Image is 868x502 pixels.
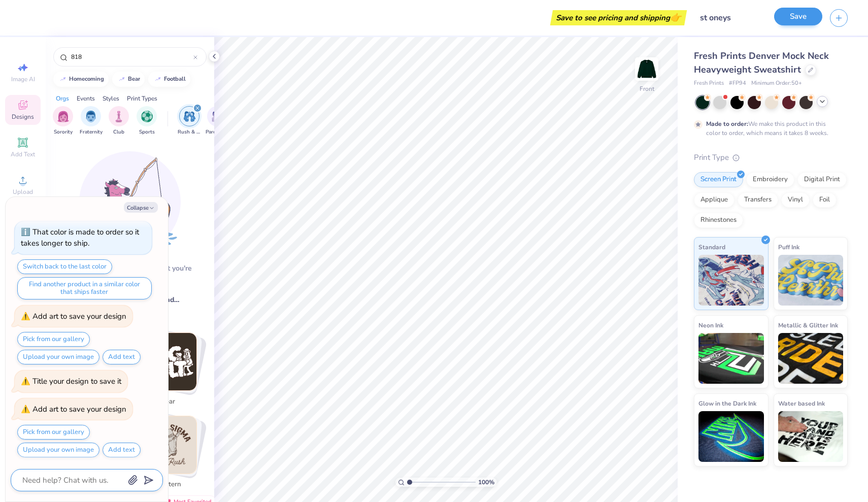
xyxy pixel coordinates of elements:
[164,76,186,82] div: football
[85,111,96,122] img: Fraternity Image
[778,333,844,384] img: Metallic & Glitter Ink
[206,106,229,136] button: filter button
[206,128,229,136] span: Parent's Weekend
[113,128,124,136] span: Club
[32,311,126,321] div: Add art to save your design
[124,202,158,213] button: Collapse
[21,227,139,249] div: That color is made to order so it takes longer to ship.
[698,255,764,306] img: Standard
[17,443,99,457] button: Upload your own image
[778,411,844,462] img: Water based Ink
[70,52,193,62] input: Try "Alpha"
[103,350,141,364] button: Add text
[80,106,103,136] button: filter button
[53,106,73,136] div: filter for Sorority
[729,79,746,88] span: # FP94
[12,113,34,121] span: Designs
[132,332,209,411] button: Stack Card Button bear
[127,94,157,103] div: Print Types
[77,94,95,103] div: Events
[206,106,229,136] div: filter for Parent's Weekend
[184,111,195,122] img: Rush & Bid Image
[178,106,201,136] div: filter for Rush & Bid
[178,128,201,136] span: Rush & Bid
[79,151,181,253] img: Loading...
[32,404,126,414] div: Add art to save your design
[778,320,838,330] span: Metallic & Glitter Ink
[781,192,810,208] div: Vinyl
[128,76,140,82] div: bear
[137,106,157,136] div: filter for Sports
[112,72,145,87] button: bear
[692,8,766,28] input: Untitled Design
[738,192,778,208] div: Transfers
[53,72,109,87] button: homecoming
[103,94,119,103] div: Styles
[640,84,654,93] div: Front
[57,111,69,122] img: Sorority Image
[698,411,764,462] img: Glow in the Dark Ink
[478,478,494,487] span: 100 %
[178,106,201,136] button: filter button
[17,332,90,347] button: Pick from our gallery
[80,128,103,136] span: Fraternity
[17,277,152,299] button: Find another product in a similar color that ships faster
[17,350,99,364] button: Upload your own image
[746,172,794,187] div: Embroidery
[778,255,844,306] img: Puff Ink
[17,259,112,274] button: Switch back to the last color
[17,425,90,440] button: Pick from our gallery
[698,398,756,409] span: Glow in the Dark Ink
[13,188,33,196] span: Upload
[113,111,124,122] img: Club Image
[670,11,681,23] span: 👉
[11,150,35,158] span: Add Text
[56,94,69,103] div: Orgs
[137,106,157,136] button: filter button
[778,242,799,252] span: Puff Ink
[797,172,847,187] div: Digital Print
[80,106,103,136] div: filter for Fraternity
[774,8,822,25] button: Save
[698,333,764,384] img: Neon Ink
[148,72,190,87] button: football
[212,111,223,122] img: Parent's Weekend Image
[103,443,141,457] button: Add text
[69,76,104,82] div: homecoming
[139,128,155,136] span: Sports
[53,106,73,136] button: filter button
[694,50,829,76] span: Fresh Prints Denver Mock Neck Heavyweight Sweatshirt
[694,79,724,88] span: Fresh Prints
[109,106,129,136] div: filter for Club
[813,192,837,208] div: Foil
[698,320,723,330] span: Neon Ink
[154,76,162,82] img: trend_line.gif
[54,128,73,136] span: Sorority
[637,59,657,79] img: Front
[706,120,748,128] strong: Made to order:
[694,213,743,228] div: Rhinestones
[694,192,735,208] div: Applique
[553,10,684,25] div: Save to see pricing and shipping
[694,172,743,187] div: Screen Print
[11,75,35,83] span: Image AI
[706,119,831,138] div: We make this product in this color to order, which means it takes 8 weeks.
[59,76,67,82] img: trend_line.gif
[118,76,126,82] img: trend_line.gif
[698,242,725,252] span: Standard
[132,416,209,494] button: Stack Card Button western
[109,106,129,136] button: filter button
[751,79,802,88] span: Minimum Order: 50 +
[32,376,121,386] div: Title your design to save it
[778,398,825,409] span: Water based Ink
[141,111,153,122] img: Sports Image
[694,152,848,163] div: Print Type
